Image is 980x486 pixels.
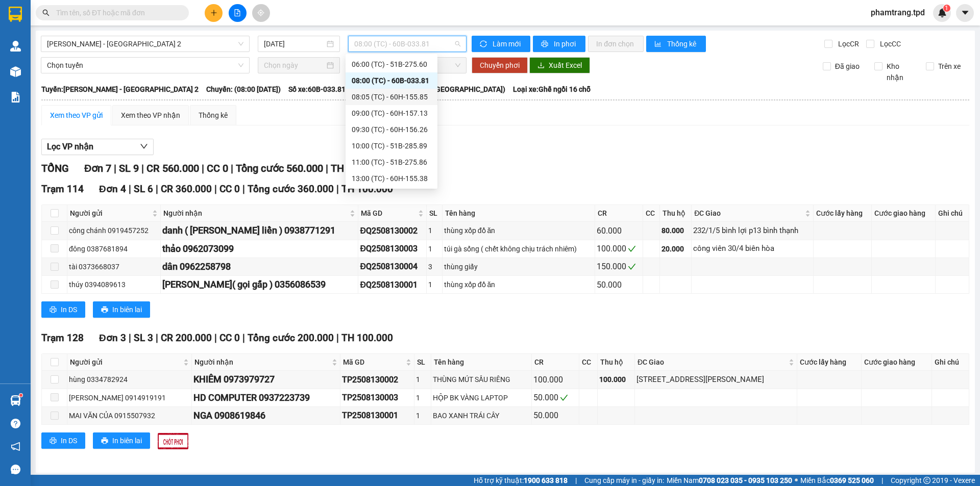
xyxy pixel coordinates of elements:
[41,301,85,318] button: printerIn DS
[513,84,591,95] span: Loại xe: Ghế ngồi 16 chỗ
[628,263,636,271] span: check
[352,140,431,151] div: 10:00 (TC) - 51B-285.89
[560,394,568,402] span: check
[101,306,108,314] span: printer
[830,476,874,484] strong: 0369 525 060
[533,373,577,386] div: 100.000
[360,242,425,255] div: ĐQ2508130003
[862,354,932,371] th: Cước giao hàng
[70,208,150,219] span: Người gửi
[121,110,180,121] div: Xem theo VP nhận
[693,225,812,237] div: 232/1/5 bình lợi p13 bình thạnh
[162,277,357,292] div: [PERSON_NAME]( gọi gấp ) 0356086539
[428,225,440,236] div: 1
[876,38,902,49] span: Lọc CC
[416,392,429,403] div: 1
[9,10,24,20] span: Gửi:
[207,162,228,174] span: CC 0
[288,84,346,95] span: Số xe: 60B-033.81
[472,36,530,52] button: syncLàm mới
[10,41,21,52] img: warehouse-icon
[114,162,116,174] span: |
[199,110,228,121] div: Thống kê
[354,36,460,52] span: 08:00 (TC) - 60B-033.81
[588,36,644,52] button: In đơn chọn
[358,276,427,294] td: ĐQ2508130001
[433,374,530,385] div: THÙNG MÚT SẦU RIÊNG
[595,205,643,222] th: CR
[69,225,159,236] div: công chánh 0919457252
[934,61,965,72] span: Trên xe
[474,475,568,486] span: Hỗ trợ kỹ thuật:
[923,477,930,484] span: copyright
[340,407,414,425] td: TP2508130001
[210,9,217,16] span: plus
[472,57,528,73] button: Chuyển phơi
[936,205,969,222] th: Ghi chú
[427,205,442,222] th: SL
[193,408,338,423] div: NGA 0908619846
[360,260,425,273] div: ĐQ2508130004
[242,332,245,344] span: |
[248,332,334,344] span: Tổng cước 200.000
[8,55,23,65] span: CR :
[69,243,159,254] div: đông 0387681894
[800,475,874,486] span: Miền Bắc
[943,5,950,12] sup: 1
[242,183,245,195] span: |
[360,224,425,237] div: ĐQ2508130002
[99,332,126,344] span: Đơn 3
[47,140,93,153] span: Lọc VP nhận
[41,432,85,449] button: printerIn DS
[416,374,429,385] div: 1
[938,8,947,17] img: icon-new-feature
[134,183,153,195] span: SL 6
[80,9,149,21] div: Quận 10
[444,279,593,290] div: thùng xốp đồ ăn
[416,410,429,421] div: 1
[69,261,159,272] div: tài 0373668037
[352,124,431,135] div: 09:30 (TC) - 60H-156.26
[795,478,798,482] span: ⚪️
[141,162,144,174] span: |
[636,374,795,386] div: [STREET_ADDRESS][PERSON_NAME]
[50,110,103,121] div: Xem theo VP gửi
[575,475,577,486] span: |
[11,419,20,428] span: question-circle
[326,162,328,174] span: |
[9,72,149,97] div: Tên hàng: thùng xốp ( đồ đông lạnh ) ( : 1 )
[956,4,974,22] button: caret-down
[360,278,425,291] div: ĐQ2508130001
[524,476,568,484] strong: 1900 633 818
[336,183,339,195] span: |
[533,409,577,422] div: 50.000
[214,183,217,195] span: |
[342,373,412,386] div: TP2508130002
[47,36,243,52] span: Phương Lâm - Sài Gòn 2
[597,242,641,255] div: 100.000
[646,36,706,52] button: bar-chartThống kê
[654,40,663,48] span: bar-chart
[834,38,861,49] span: Lọc CR
[358,258,427,276] td: ĐQ2508130004
[193,372,338,387] div: KHIÊM 0973979727
[628,245,636,253] span: check
[236,162,323,174] span: Tổng cước 560.000
[41,162,69,174] span: TỔNG
[129,183,131,195] span: |
[252,4,270,22] button: aim
[638,356,787,368] span: ĐC Giao
[41,332,84,344] span: Trạm 128
[336,332,339,344] span: |
[206,84,281,95] span: Chuyến: (08:00 [DATE])
[10,92,21,103] img: solution-icon
[162,223,357,238] div: danh ( [PERSON_NAME] liền ) 0938771291
[352,173,431,184] div: 13:00 (TC) - 60H-155.38
[248,183,334,195] span: Tổng cước 360.000
[932,354,969,371] th: Ghi chú
[863,6,933,19] span: phamtrang.tpd
[99,183,126,195] span: Đơn 4
[428,279,440,290] div: 1
[699,476,792,484] strong: 0708 023 035 - 0935 103 250
[194,356,330,368] span: Người nhận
